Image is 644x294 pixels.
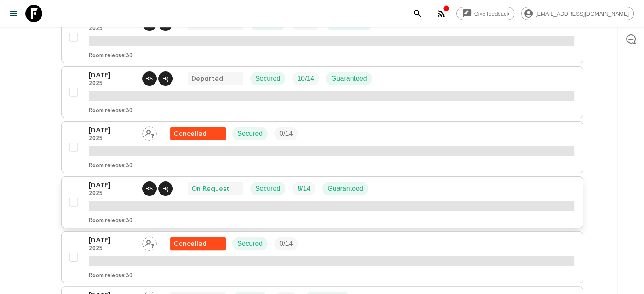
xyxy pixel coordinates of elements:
button: search adventures [409,5,426,22]
p: [DATE] [89,235,135,245]
button: [DATE]2025Assign pack leaderFlash Pack cancellationSecuredTrip FillRoom release:30 [61,231,583,283]
button: menu [5,5,22,22]
p: H ( [163,185,169,192]
p: Departed [191,74,223,84]
p: [DATE] [89,125,135,135]
p: [DATE] [89,70,135,80]
p: Room release: 30 [89,52,133,59]
button: [DATE]2025Hai (Le Mai) Nhat, Nak (Vong) SararatanakCompletedSecuredTrip FillGuaranteedRoom releas... [61,11,583,63]
p: 8 / 14 [297,184,310,194]
div: Trip Fill [274,237,298,250]
p: 2025 [89,80,135,87]
div: Secured [232,127,268,140]
a: Give feedback [456,7,514,20]
p: B S [146,185,153,192]
span: Assign pack leader [142,129,157,136]
p: Secured [238,239,263,249]
div: Secured [232,237,268,250]
div: Trip Fill [292,72,319,85]
p: 10 / 14 [297,74,314,84]
p: Secured [255,184,281,194]
span: Assign pack leader [142,239,157,246]
button: [DATE]2025Assign pack leaderFlash Pack cancellationSecuredTrip FillRoom release:30 [61,121,583,173]
div: Secured [250,182,286,195]
button: [DATE]2025Bo Sowath, Hai (Le Mai) NhatDepartedSecuredTrip FillGuaranteedRoom release:30 [61,66,583,118]
span: [EMAIL_ADDRESS][DOMAIN_NAME] [531,11,633,17]
p: 2025 [89,135,135,142]
p: Secured [238,129,263,139]
p: [DATE] [89,180,135,190]
span: Bo Sowath, Hai (Le Mai) Nhat [142,184,174,191]
p: Guaranteed [327,184,363,194]
p: Room release: 30 [89,162,133,169]
div: Secured [250,72,286,85]
div: Flash Pack cancellation [170,127,226,140]
p: Cancelled [174,129,207,139]
p: On Request [191,184,229,194]
div: Flash Pack cancellation [170,237,226,250]
p: Room release: 30 [89,272,133,279]
button: [DATE]2025Bo Sowath, Hai (Le Mai) NhatOn RequestSecuredTrip FillGuaranteedRoom release:30 [61,176,583,228]
p: 0 / 14 [279,239,293,249]
p: 0 / 14 [279,129,293,139]
div: Trip Fill [274,127,298,140]
div: Trip Fill [292,182,315,195]
p: Room release: 30 [89,217,133,224]
p: Secured [255,74,281,84]
p: Guaranteed [331,74,367,84]
p: Room release: 30 [89,107,133,114]
span: Bo Sowath, Hai (Le Mai) Nhat [142,74,174,81]
div: [EMAIL_ADDRESS][DOMAIN_NAME] [521,7,634,20]
span: Give feedback [470,11,514,17]
p: 2025 [89,190,135,197]
button: BSH( [142,181,174,196]
p: Cancelled [174,239,207,249]
p: 2025 [89,245,135,252]
p: 2025 [89,25,135,32]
